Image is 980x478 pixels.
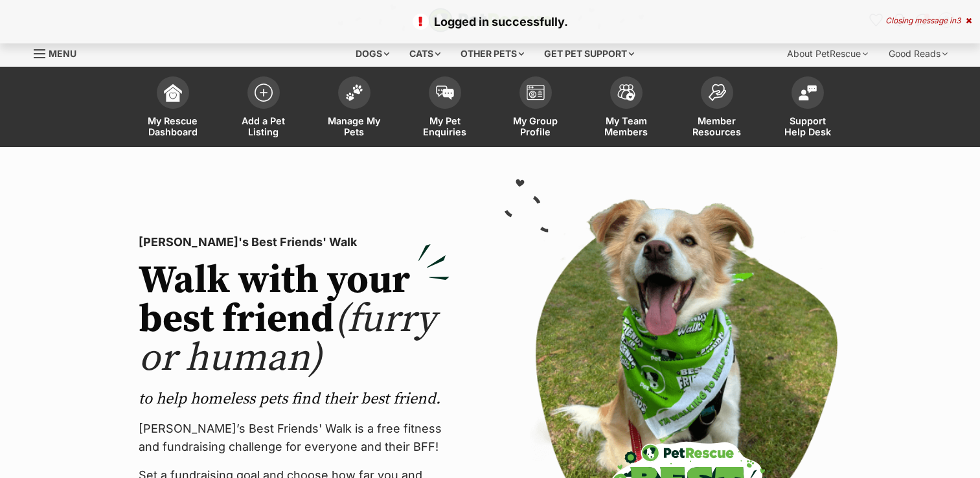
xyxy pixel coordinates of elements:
img: add-pet-listing-icon-0afa8454b4691262ce3f59096e99ab1cd57d4a30225e0717b998d2c9b9846f56.svg [255,84,273,102]
span: My Pet Enquiries [416,115,474,137]
h2: Walk with your best friend [139,262,450,378]
a: My Team Members [581,70,672,147]
div: Cats [400,41,450,67]
a: Manage My Pets [309,70,400,147]
span: Manage My Pets [325,115,383,137]
img: help-desk-icon-fdf02630f3aa405de69fd3d07c3f3aa587a6932b1a1747fa1d2bba05be0121f9.svg [799,85,817,100]
a: Menu [34,41,85,64]
span: Support Help Desk [779,115,837,137]
img: group-profile-icon-3fa3cf56718a62981997c0bc7e787c4b2cf8bcc04b72c1350f741eb67cf2f40e.svg [527,85,545,100]
a: Support Help Desk [762,70,853,147]
p: [PERSON_NAME]'s Best Friends' Walk [139,233,450,251]
div: Dogs [347,41,398,67]
div: About PetRescue [778,41,877,67]
p: [PERSON_NAME]’s Best Friends' Walk is a free fitness and fundraising challenge for everyone and t... [139,420,450,456]
div: Good Reads [880,41,957,67]
span: (furry or human) [139,295,436,383]
img: pet-enquiries-icon-7e3ad2cf08bfb03b45e93fb7055b45f3efa6380592205ae92323e6603595dc1f.svg [436,85,454,100]
a: My Rescue Dashboard [128,70,218,147]
img: team-members-icon-5396bd8760b3fe7c0b43da4ab00e1e3bb1a5d9ba89233759b79545d2d3fc5d0d.svg [617,84,635,101]
a: My Group Profile [490,70,581,147]
img: dashboard-icon-eb2f2d2d3e046f16d808141f083e7271f6b2e854fb5c12c21221c1fb7104beca.svg [164,84,182,102]
a: Add a Pet Listing [218,70,309,147]
a: My Pet Enquiries [400,70,490,147]
p: to help homeless pets find their best friend. [139,389,450,409]
div: Other pets [451,41,533,67]
div: Get pet support [535,41,643,67]
span: My Rescue Dashboard [144,115,202,137]
span: Member Resources [688,115,746,137]
img: manage-my-pets-icon-02211641906a0b7f246fdf0571729dbe1e7629f14944591b6c1af311fb30b64b.svg [345,84,363,101]
span: Menu [49,48,76,59]
img: member-resources-icon-8e73f808a243e03378d46382f2149f9095a855e16c252ad45f914b54edf8863c.svg [708,84,726,101]
a: Member Resources [672,70,762,147]
span: My Group Profile [507,115,565,137]
span: Add a Pet Listing [234,115,293,137]
span: My Team Members [597,115,655,137]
